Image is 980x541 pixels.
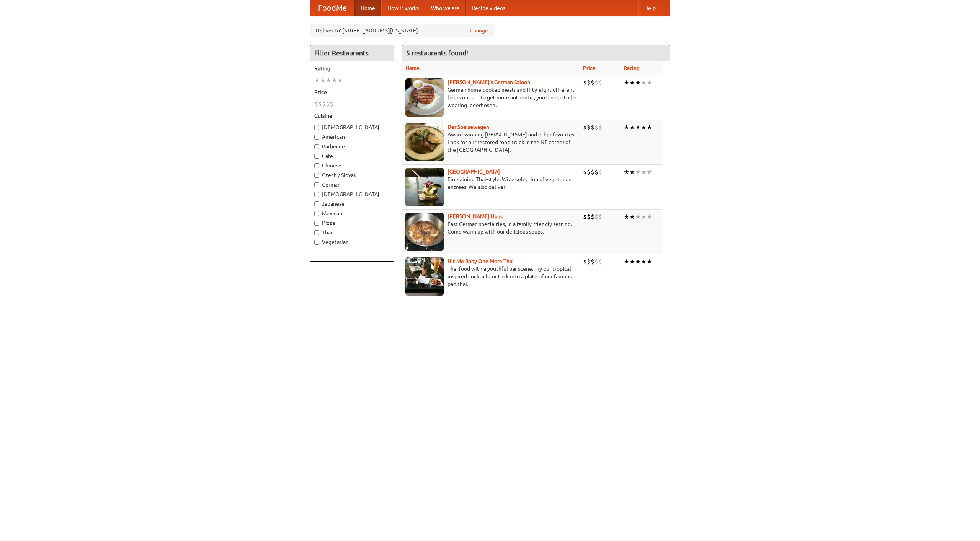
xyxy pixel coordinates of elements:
li: ★ [635,257,641,266]
label: American [314,133,390,141]
label: Cafe [314,152,390,160]
a: Home [354,0,381,16]
li: $ [587,168,591,176]
li: ★ [629,257,635,266]
a: Who we are [425,0,465,16]
li: ★ [647,257,652,266]
li: $ [587,123,591,132]
li: ★ [641,213,647,221]
li: $ [598,78,602,87]
li: $ [583,168,587,176]
li: ★ [624,78,629,87]
li: ★ [641,123,647,132]
input: [DEMOGRAPHIC_DATA] [314,192,319,197]
li: $ [595,123,598,132]
label: [DEMOGRAPHIC_DATA] [314,123,390,131]
li: ★ [624,213,629,221]
li: ★ [314,76,320,84]
li: ★ [635,213,641,221]
li: ★ [641,257,647,266]
li: $ [595,78,598,87]
li: $ [591,168,595,176]
li: $ [330,100,333,108]
label: Japanese [314,200,390,208]
li: ★ [629,123,635,132]
ng-pluralize: 5 restaurants found! [406,49,468,57]
label: German [314,181,390,188]
li: ★ [641,168,647,176]
label: Pizza [314,219,390,227]
li: ★ [647,213,652,221]
img: speisewagen.jpg [405,123,444,161]
h5: Cuisine [314,112,390,120]
b: [PERSON_NAME] Haus [448,213,503,219]
p: Thai food with a youthful bar scene. Try our tropical inspired cocktails, or tuck into a plate of... [405,265,577,288]
input: German [314,182,319,187]
li: ★ [326,76,332,84]
li: $ [583,123,587,132]
a: Help [638,0,662,16]
li: $ [591,123,595,132]
li: ★ [635,168,641,176]
li: $ [598,213,602,221]
li: $ [587,213,591,221]
p: Award-winning [PERSON_NAME] and other favorites. Look for our restored food truck in the NE corne... [405,131,577,154]
li: $ [583,213,587,221]
li: $ [587,78,591,87]
img: esthers.jpg [405,78,444,117]
li: $ [595,257,598,266]
input: Mexican [314,211,319,216]
input: Barbecue [314,144,319,149]
li: $ [598,257,602,266]
img: kohlhaus.jpg [405,213,444,251]
input: Cafe [314,154,319,159]
a: Hit Me Baby One More Thai [448,258,514,264]
li: ★ [647,78,652,87]
li: ★ [337,76,343,84]
li: ★ [641,78,647,87]
label: Vegetarian [314,238,390,246]
li: $ [314,100,318,108]
a: [PERSON_NAME]'s German Saloon [448,79,530,85]
li: ★ [635,78,641,87]
a: [GEOGRAPHIC_DATA] [448,169,500,175]
input: [DEMOGRAPHIC_DATA] [314,125,319,130]
li: $ [587,257,591,266]
p: Fine dining Thai-style. Wide selection of vegetarian entrées. We also deliver. [405,175,577,191]
li: $ [595,168,598,176]
a: Change [470,27,488,34]
li: $ [598,168,602,176]
li: $ [583,257,587,266]
li: $ [591,78,595,87]
li: $ [595,213,598,221]
label: [DEMOGRAPHIC_DATA] [314,190,390,198]
input: Czech / Slovak [314,173,319,178]
li: $ [318,100,322,108]
input: Pizza [314,221,319,226]
label: Czech / Slovak [314,171,390,179]
input: Japanese [314,201,319,206]
li: ★ [624,257,629,266]
h4: Filter Restaurants [310,45,394,61]
h5: Price [314,88,390,96]
li: $ [591,213,595,221]
li: ★ [624,168,629,176]
li: ★ [629,168,635,176]
label: Mexican [314,210,390,217]
label: Chinese [314,162,390,169]
p: East German specialties, in a family-friendly setting. Come warm up with our delicious soups. [405,220,577,236]
a: How it works [381,0,425,16]
img: babythai.jpg [405,257,444,296]
input: Chinese [314,163,319,168]
p: German home-cooked meals and fifty-eight different beers on tap. To get more authentic, you'd nee... [405,86,577,109]
input: Vegetarian [314,240,319,245]
li: ★ [629,78,635,87]
label: Thai [314,229,390,236]
li: ★ [332,76,337,84]
div: Deliver to: [STREET_ADDRESS][US_STATE] [310,24,494,37]
a: Name [405,65,420,71]
a: FoodMe [310,0,354,16]
li: ★ [647,123,652,132]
